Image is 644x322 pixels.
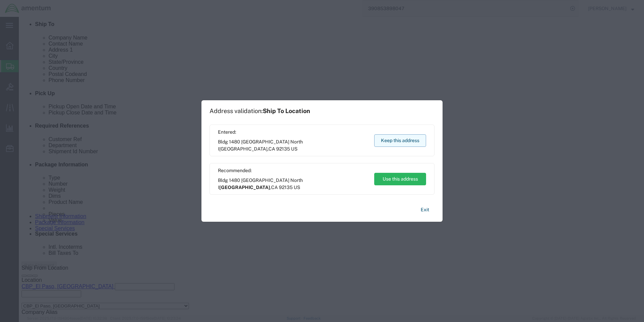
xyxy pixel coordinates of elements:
h1: Address validation: [210,107,310,115]
button: Use this address [374,173,426,185]
span: Recommended: [218,167,368,174]
span: [GEOGRAPHIC_DATA] [219,146,267,152]
span: 92135 [276,146,290,152]
button: Exit [415,204,434,216]
button: Keep this address [374,134,426,147]
span: CA [268,146,275,152]
span: CA [271,185,278,190]
span: 92135 [279,185,293,190]
span: US [294,185,300,190]
span: Bldg 1480 [GEOGRAPHIC_DATA] North I , [218,177,368,191]
span: Entered: [218,129,368,136]
span: Ship To Location [263,107,310,114]
span: [GEOGRAPHIC_DATA] [219,185,270,190]
span: Bldg 1480 [GEOGRAPHIC_DATA] North I , [218,138,368,153]
span: US [291,146,297,152]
